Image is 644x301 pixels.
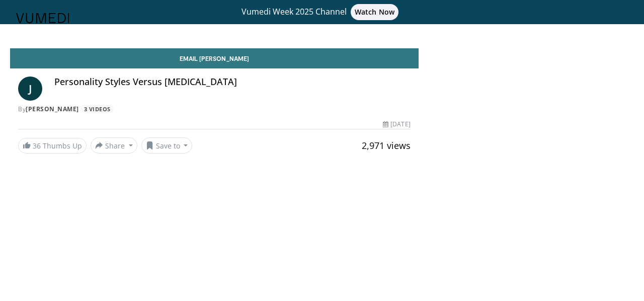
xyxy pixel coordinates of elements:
[383,120,410,129] div: [DATE]
[10,48,419,68] a: Email [PERSON_NAME]
[18,105,411,114] div: By
[18,77,42,101] a: J
[80,105,114,113] a: 3 Videos
[26,105,79,113] a: [PERSON_NAME]
[54,77,411,88] h4: Personality Styles Versus [MEDICAL_DATA]
[16,13,69,23] img: VuMedi Logo
[141,137,193,154] button: Save to
[18,138,87,154] a: 36 Thumbs Up
[33,141,41,150] span: 36
[362,139,411,152] span: 2,971 views
[91,137,137,154] button: Share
